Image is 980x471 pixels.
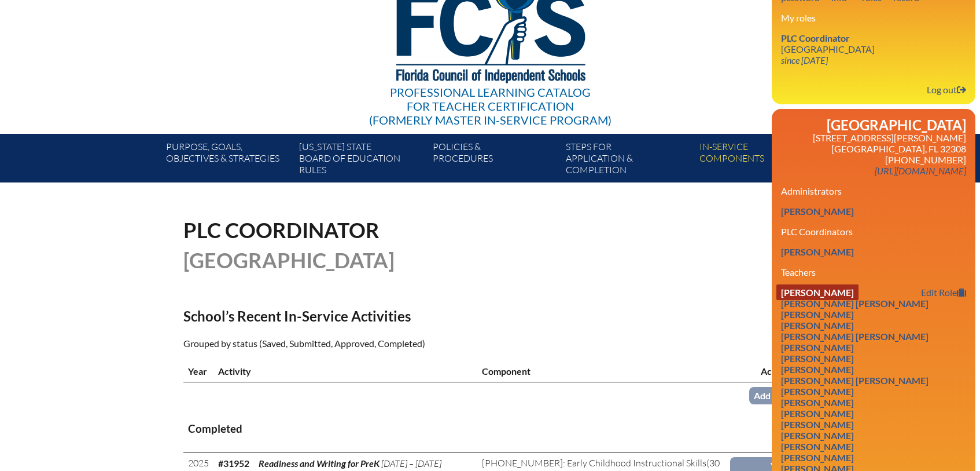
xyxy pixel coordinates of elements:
[730,360,797,382] th: Actions
[776,295,933,311] a: [PERSON_NAME] [PERSON_NAME]
[776,328,933,344] a: [PERSON_NAME] [PERSON_NAME]
[218,458,249,469] b: #31952
[183,360,213,382] th: Year
[161,138,294,182] a: Purpose, goals,objectives & strategies
[776,350,859,366] a: [PERSON_NAME]
[781,54,828,65] i: since [DATE]
[776,450,859,465] a: [PERSON_NAME]
[776,362,859,377] a: [PERSON_NAME]
[781,266,966,278] h3: Teachers
[749,387,797,404] a: Add New
[776,428,859,443] a: [PERSON_NAME]
[482,457,706,469] span: [PHONE_NUMBER]: Early Childhood Instructional Skills
[781,226,966,237] h3: PLC Coordinators
[776,417,859,432] a: [PERSON_NAME]
[477,360,730,382] th: Component
[776,439,859,454] a: [PERSON_NAME]
[369,85,611,127] div: Professional Learning Catalog (formerly Master In-service Program)
[776,30,879,68] a: PLC Coordinator [GEOGRAPHIC_DATA] since [DATE]
[781,132,966,176] p: [STREET_ADDRESS][PERSON_NAME] [GEOGRAPHIC_DATA], FL 32308 [PHONE_NUMBER]
[183,247,395,273] span: [GEOGRAPHIC_DATA]
[776,406,859,421] a: [PERSON_NAME]
[381,458,441,469] span: [DATE] – [DATE]
[781,185,966,196] h3: Administrators
[776,317,859,333] a: [PERSON_NAME]
[259,458,380,469] span: Readiness and Writing for PreK
[776,244,859,260] a: [PERSON_NAME]
[916,284,971,300] a: Edit Role
[781,118,966,132] h2: [GEOGRAPHIC_DATA]
[428,138,561,182] a: Policies &Procedures
[695,138,828,182] a: In-servicecomponents
[407,99,574,113] span: for Teacher Certification
[561,138,694,182] a: Steps forapplication & completion
[213,360,477,382] th: Activity
[183,217,380,243] span: PLC Coordinator
[183,336,591,351] p: Grouped by status (Saved, Submitted, Approved, Completed)
[776,203,859,219] a: [PERSON_NAME]
[776,384,859,399] a: [PERSON_NAME]
[776,284,859,300] a: [PERSON_NAME]
[957,85,966,94] svg: Log out
[776,373,933,388] a: [PERSON_NAME] [PERSON_NAME]
[781,32,850,43] span: PLC Coordinator
[922,82,971,97] a: Log outLog out
[776,395,859,410] a: [PERSON_NAME]
[294,138,428,182] a: [US_STATE] StateBoard of Education rules
[188,422,792,436] h3: Completed
[870,163,971,178] a: [URL][DOMAIN_NAME]
[776,339,859,355] a: [PERSON_NAME]
[183,308,591,324] h2: School’s Recent In-Service Activities
[776,306,859,322] a: [PERSON_NAME]
[781,12,966,23] h3: My roles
